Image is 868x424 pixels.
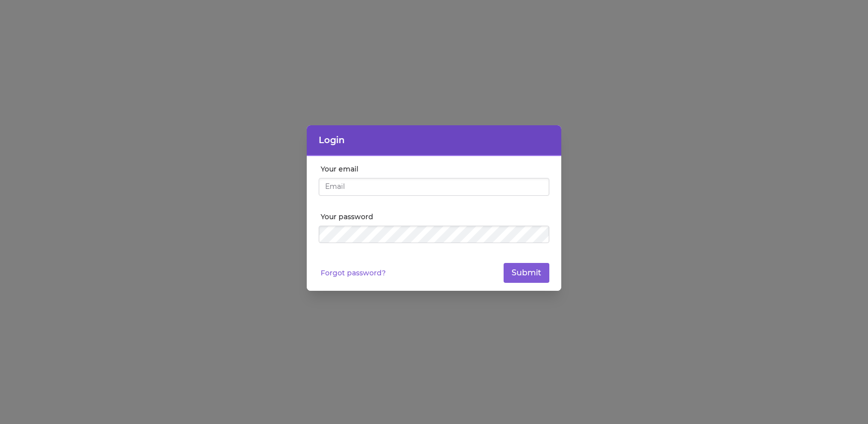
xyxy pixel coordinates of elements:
[321,164,549,174] label: Your email
[307,125,561,156] header: Login
[321,268,386,278] a: Forgot password?
[504,263,549,283] button: Submit
[321,212,549,222] label: Your password
[319,178,549,196] input: Email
